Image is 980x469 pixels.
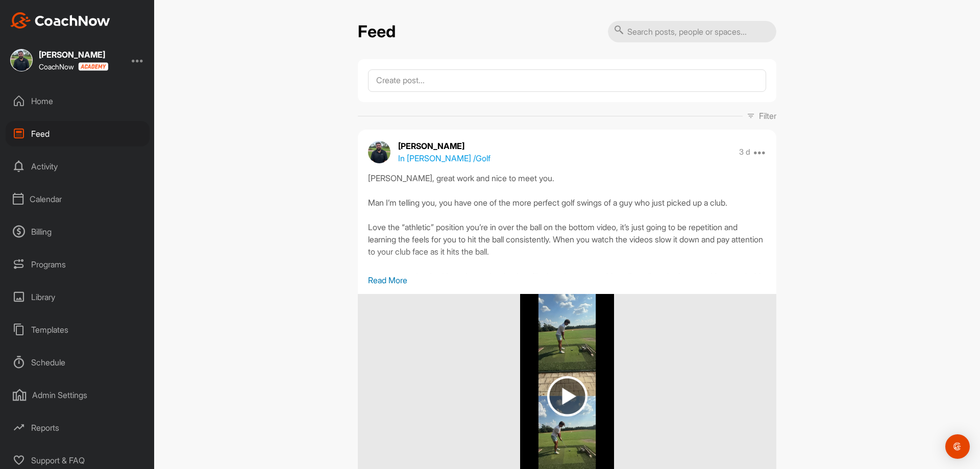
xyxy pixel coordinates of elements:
div: Home [6,88,150,114]
div: Billing [6,219,150,244]
img: avatar [368,141,390,163]
p: In [PERSON_NAME] / Golf [398,152,491,164]
img: play [547,376,587,416]
div: Reports [6,415,150,440]
div: Programs [6,252,150,277]
h2: Feed [358,22,396,42]
div: [PERSON_NAME], great work and nice to meet you. Man I’m telling you, you have one of the more per... [368,172,766,274]
div: CoachNow [39,62,108,71]
div: Schedule [6,350,150,375]
p: Filter [759,110,776,122]
div: [PERSON_NAME] [39,51,108,59]
div: Templates [6,317,150,342]
input: Search posts, people or spaces... [608,21,776,42]
p: [PERSON_NAME] [398,140,491,152]
p: Read More [368,274,766,286]
p: 3 d [739,147,750,157]
div: Admin Settings [6,382,150,408]
img: square_7111fd8b1caf5f1b6506cba6672005e5.jpg [10,49,33,71]
div: Library [6,284,150,310]
img: CoachNow acadmey [78,62,108,71]
div: Open Intercom Messenger [945,434,970,459]
div: Feed [6,121,150,146]
div: Activity [6,154,150,179]
img: CoachNow [10,12,110,29]
div: Calendar [6,186,150,212]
